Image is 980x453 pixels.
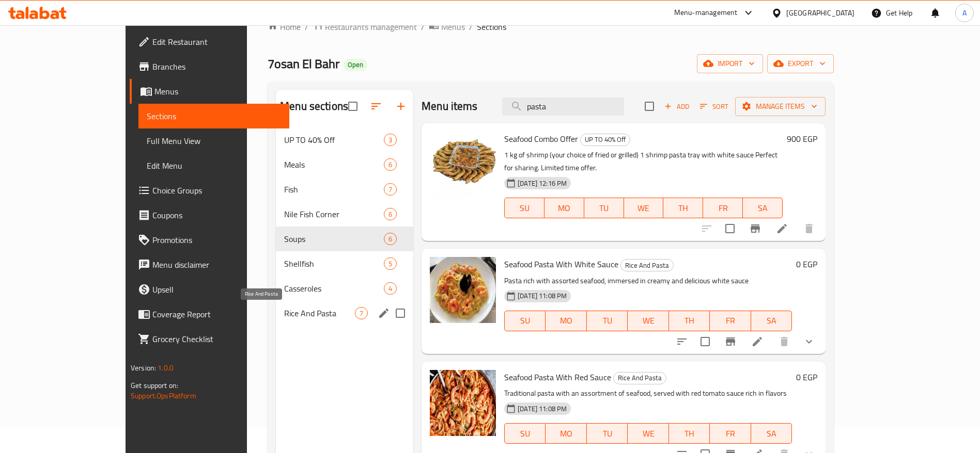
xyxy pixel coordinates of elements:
button: FR [710,311,751,331]
span: 3 [384,135,396,145]
span: 6 [384,234,396,244]
div: Rice And Pasta [620,259,674,271]
span: Promotions [152,234,281,246]
span: 6 [384,160,396,170]
span: Casseroles [284,282,384,295]
div: UP TO 40% Off [580,134,630,146]
button: SU [504,198,545,218]
span: Version: [131,361,156,375]
nav: breadcrumb [268,20,834,34]
span: Seafood Pasta With White Sauce [504,256,618,272]
span: import [705,57,755,70]
h6: 900 EGP [787,132,817,146]
a: Menus [130,79,289,104]
button: SA [743,198,783,218]
div: items [384,158,397,171]
button: WE [628,311,668,331]
button: FR [710,423,751,444]
span: Select section [639,95,660,117]
button: show more [797,329,821,354]
button: TH [669,311,710,331]
button: sort-choices [670,329,694,354]
button: Branch-specific-item [743,216,768,241]
a: Menus [429,20,465,34]
span: 4 [384,284,396,294]
span: TH [673,313,706,328]
span: Sort [700,101,728,112]
span: WE [632,426,664,441]
a: Sections [138,104,289,128]
button: WE [628,423,668,444]
h6: 0 EGP [796,370,817,384]
p: Traditional pasta with an assortment of seafood, served with red tomato sauce rich in flavors [504,387,792,400]
li: / [469,21,473,33]
li: / [421,21,425,33]
h2: Menu items [422,99,478,114]
span: [DATE] 11:08 PM [514,404,571,414]
button: Branch-specific-item [718,329,743,354]
span: Edit Menu [147,159,281,172]
div: Casseroles4 [276,276,413,301]
span: TU [591,426,624,441]
div: items [384,183,397,196]
span: WE [628,201,660,216]
button: Sort [697,99,731,115]
div: Nile Fish Corner6 [276,202,413,226]
span: Rice And Pasta [614,372,666,384]
div: Rice And Pasta7edit [276,301,413,326]
span: Menu disclaimer [152,258,281,271]
span: Select to update [694,331,716,352]
span: Menus [154,85,281,98]
span: Edit Restaurant [152,36,281,48]
span: Coupons [152,209,281,221]
span: Nile Fish Corner [284,208,384,220]
span: Sections [147,110,281,122]
div: Open [344,59,367,71]
span: Add item [660,99,693,115]
span: SU [509,313,541,328]
span: 7 [384,185,396,195]
div: items [384,208,397,220]
button: MO [546,311,586,331]
a: Grocery Checklist [130,327,289,351]
a: Restaurants management [313,20,417,34]
span: Grocery Checklist [152,333,281,345]
div: Fish7 [276,177,413,202]
button: SU [504,311,546,331]
button: Manage items [735,97,826,116]
button: SA [751,311,792,331]
span: Seafood Pasta With Red Sauce [504,369,611,385]
p: Pasta rich with assorted seafood, immersed in creamy and delicious white sauce [504,274,792,287]
div: Rice And Pasta [613,372,666,384]
span: SU [509,201,540,216]
a: Choice Groups [130,178,289,203]
div: Meals6 [276,152,413,177]
span: FR [714,426,746,441]
a: Promotions [130,228,289,252]
span: Select to update [719,218,741,239]
button: Add section [388,94,413,119]
span: MO [550,313,582,328]
button: MO [545,198,584,218]
img: Seafood Pasta With White Sauce [430,257,496,323]
span: 5 [384,259,396,269]
div: Shellfish5 [276,251,413,276]
span: FR [707,201,739,216]
span: Full Menu View [147,135,281,147]
button: TH [669,423,710,444]
span: TU [591,313,624,328]
span: Shellfish [284,257,384,270]
span: [DATE] 11:08 PM [514,291,571,301]
span: SA [755,426,788,441]
h2: Menu sections [280,99,348,114]
div: [GEOGRAPHIC_DATA] [786,7,854,19]
li: / [305,21,308,33]
span: Sections [477,21,506,33]
button: SA [751,423,792,444]
span: Coverage Report [152,308,281,320]
span: Soups [284,233,384,245]
span: Branches [152,60,281,73]
span: Upsell [152,283,281,296]
span: UP TO 40% Off [581,134,630,145]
